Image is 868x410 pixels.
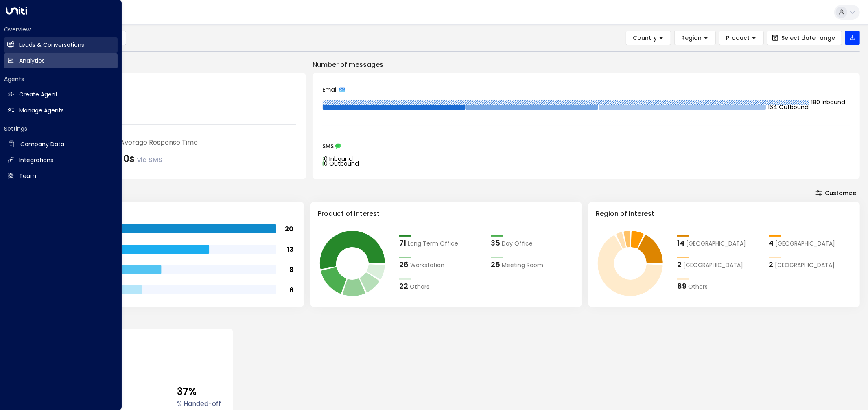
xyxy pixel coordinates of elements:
[399,259,483,270] div: 26Workstation
[688,283,708,291] span: Others
[502,239,533,248] span: Day Office
[633,34,657,42] span: Country
[4,153,118,168] a: Integrations
[4,75,118,83] h2: Agents
[19,106,64,115] h2: Manage Agents
[19,41,84,49] h2: Leads & Conversations
[289,285,293,295] tspan: 6
[781,35,835,41] span: Select date range
[768,103,809,111] tspan: 164 Outbound
[42,138,296,147] div: Sales concierge agent's Average Response Time
[19,57,45,65] h2: Analytics
[677,281,761,292] div: 89Others
[399,259,409,270] div: 26
[596,209,853,219] h3: Region of Interest
[4,25,118,33] h2: Overview
[19,90,58,99] h2: Create Agent
[769,259,853,270] div: 2Athens
[408,239,458,248] span: Long Term Office
[674,31,716,45] button: Region
[677,259,761,270] div: 2Los Angeles
[4,53,118,68] a: Analytics
[177,399,221,409] label: % Handed-off
[19,172,36,180] h2: Team
[502,261,544,270] span: Meeting Room
[410,261,444,270] span: Workstation
[324,155,353,163] tspan: 0 Inbound
[769,237,774,248] div: 4
[287,245,293,254] tspan: 13
[399,281,408,292] div: 22
[33,60,306,70] p: Engagement Metrics
[776,239,835,248] span: Manchester
[322,87,338,92] span: Email
[40,209,297,219] h3: Range of Team Size
[318,209,575,219] h3: Product of Interest
[719,31,764,45] button: Product
[677,237,761,248] div: 14London
[20,140,64,149] h2: Company Data
[491,237,575,248] div: 35Day Office
[289,265,293,274] tspan: 8
[726,34,750,42] span: Product
[313,60,860,70] p: Number of messages
[123,151,162,166] div: 0s
[491,237,501,248] div: 35
[324,160,359,168] tspan: 0 Outbound
[491,259,575,270] div: 25Meeting Room
[33,315,860,325] p: Conversion Metrics
[626,31,671,45] button: Country
[4,103,118,118] a: Manage Agents
[285,224,293,234] tspan: 20
[767,31,842,45] button: Select date range
[399,237,483,248] div: 71Long Term Office
[4,169,118,184] a: Team
[410,283,429,291] span: Others
[322,143,850,149] div: SMS
[686,239,746,248] span: London
[4,125,118,133] h2: Settings
[4,87,118,102] a: Create Agent
[177,384,221,399] span: 37%
[42,83,296,92] div: Number of Inquiries
[681,34,702,42] span: Region
[677,281,687,292] div: 89
[491,259,501,270] div: 25
[811,187,860,199] button: Customize
[769,237,853,248] div: 4Manchester
[4,137,118,152] a: Company Data
[399,281,483,292] div: 22Others
[683,261,743,270] span: Los Angeles
[399,237,406,248] div: 71
[677,259,682,270] div: 2
[769,259,774,270] div: 2
[4,37,118,53] a: Leads & Conversations
[677,237,684,248] div: 14
[19,156,53,164] h2: Integrations
[775,261,835,270] span: Athens
[811,98,846,106] tspan: 180 Inbound
[137,155,162,164] span: via SMS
